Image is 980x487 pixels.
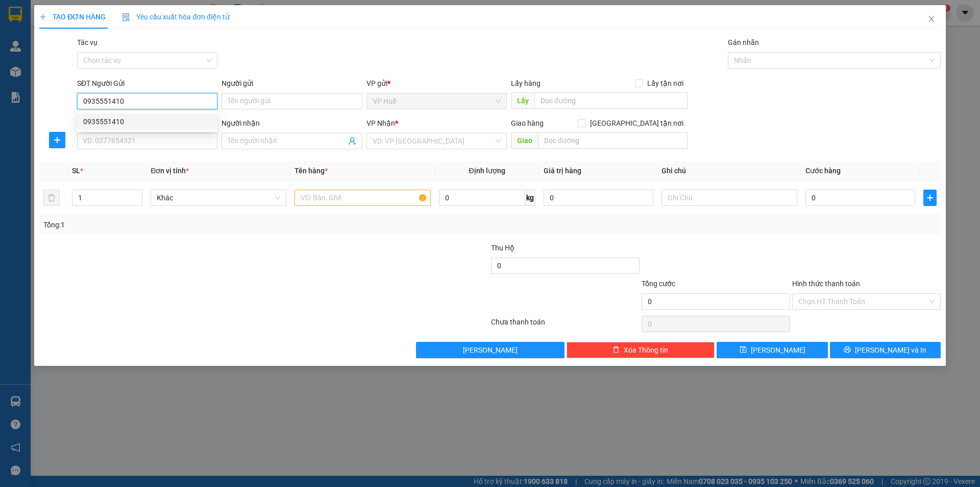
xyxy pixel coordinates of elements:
[917,5,946,34] button: Close
[855,344,926,356] span: [PERSON_NAME] và In
[62,43,155,87] span: Giao:
[792,280,860,288] label: Hình thức thanh toán
[491,244,514,252] span: Thu Hộ
[844,346,851,354] span: printer
[927,15,936,23] span: close
[612,346,620,354] span: delete
[511,79,541,87] span: Lấy hàng
[624,344,668,356] span: Xóa Thông tin
[830,342,941,358] button: printer[PERSON_NAME] và In
[62,42,155,87] span: Ngã 3 [PERSON_NAME], [GEOGRAPHIC_DATA], [GEOGRAPHIC_DATA]
[122,13,130,21] img: icon
[373,94,501,109] span: VP Huế
[534,92,688,109] input: Dọc đường
[643,78,688,89] span: Lấy tận nơi
[77,38,97,47] label: Tác vụ
[348,137,356,145] span: user-add
[77,78,217,89] div: SĐT Người Gửi
[39,13,46,20] span: plus
[295,190,430,206] input: VD: Bàn, Ghế
[728,38,759,47] label: Gán nhãn
[740,346,747,354] span: save
[151,167,189,175] span: Đơn vị tính
[62,30,118,41] span: 0982592605
[43,219,378,230] div: Tổng: 1
[72,167,80,175] span: SL
[544,190,653,206] input: 0
[366,119,395,127] span: VP Nhận
[157,190,280,205] span: Khác
[511,92,534,109] span: Lấy
[525,190,535,206] span: kg
[511,119,544,127] span: Giao hàng
[62,6,155,28] p: Nhận:
[751,344,805,356] span: [PERSON_NAME]
[62,6,141,28] span: BÀ RỊA VŨNG TÀU
[77,113,217,130] div: 0935551410
[83,116,211,127] div: 0935551410
[717,342,827,358] button: save[PERSON_NAME]
[21,28,53,39] span: VP Huế
[43,190,60,206] button: delete
[805,167,841,175] span: Cước hàng
[538,132,688,149] input: Dọc đường
[295,167,328,175] span: Tên hàng
[122,13,230,21] span: Yêu cầu xuất hóa đơn điện tử
[4,55,53,64] span: Lấy:
[586,118,688,129] span: [GEOGRAPHIC_DATA] tận nơi
[642,280,675,288] span: Tổng cước
[416,342,565,358] button: [PERSON_NAME]
[490,316,641,334] div: Chưa thanh toán
[50,136,65,144] span: plus
[222,118,362,129] div: Người nhận
[923,190,937,206] button: plus
[39,13,106,21] span: TẠO ĐƠN HÀNG
[463,344,518,356] span: [PERSON_NAME]
[366,78,507,89] div: VP gửi
[924,194,936,202] span: plus
[567,342,715,358] button: deleteXóa Thông tin
[544,167,581,175] span: Giá trị hàng
[4,41,60,52] span: 0935416000
[222,78,362,89] div: Người gửi
[4,28,60,39] p: Gửi:
[469,167,505,175] span: Định lượng
[19,54,53,65] span: VP HUẾ
[657,161,801,181] th: Ghi chú
[49,132,65,148] button: plus
[511,132,538,149] span: Giao
[661,190,797,206] input: Ghi Chú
